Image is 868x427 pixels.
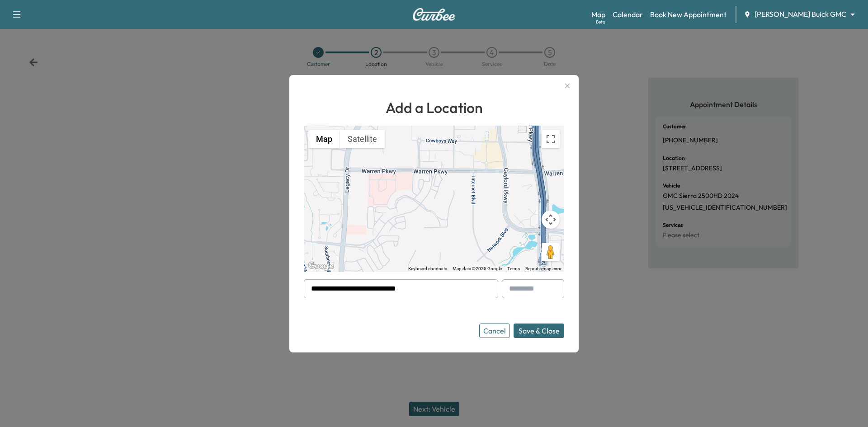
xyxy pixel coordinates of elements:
[514,324,564,338] button: Save & Close
[306,260,336,272] a: Open this area in Google Maps (opens a new window)
[542,211,560,229] button: Map camera controls
[408,266,447,272] button: Keyboard shortcuts
[507,266,520,271] a: Terms
[596,19,605,25] div: Beta
[650,9,726,20] a: Book New Appointment
[755,9,846,19] span: [PERSON_NAME] Buick GMC
[591,9,605,20] a: MapBeta
[542,130,560,148] button: Toggle fullscreen view
[542,243,560,261] button: Drag Pegman onto the map to open Street View
[340,130,385,148] button: Show satellite imagery
[304,97,564,118] h1: Add a Location
[479,324,510,338] button: Cancel
[525,266,561,271] a: Report a map error
[613,9,643,20] a: Calendar
[308,130,340,148] button: Show street map
[412,8,456,21] img: Curbee Logo
[306,260,336,272] img: Google
[453,266,502,271] span: Map data ©2025 Google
